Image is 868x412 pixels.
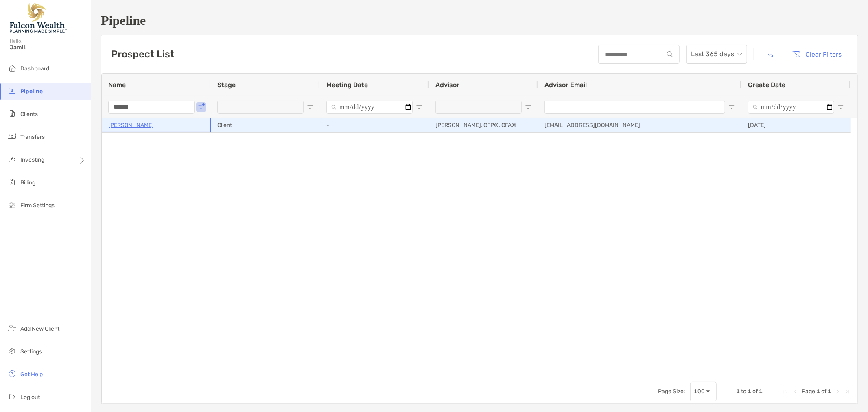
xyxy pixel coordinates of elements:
img: billing icon [7,177,17,187]
input: Meeting Date Filter Input [326,101,413,114]
button: Open Filter Menu [728,104,735,110]
img: pipeline icon [7,86,17,96]
span: Advisor [435,81,459,89]
input: Advisor Email Filter Input [544,101,725,114]
span: Name [108,81,126,89]
span: 1 [828,388,831,395]
span: Jamil! [10,44,86,51]
img: input icon [667,51,673,57]
div: Next Page [835,388,841,395]
button: Open Filter Menu [198,104,204,110]
div: [DATE] [741,118,851,132]
span: Meeting Date [326,81,368,89]
span: Billing [20,179,35,186]
img: add_new_client icon [7,323,17,333]
button: Open Filter Menu [837,104,844,110]
h3: Prospect List [111,48,174,60]
span: Transfers [20,134,45,140]
div: Page Size: [658,388,685,395]
img: logout icon [7,392,17,401]
img: get-help icon [7,369,17,379]
div: Previous Page [792,388,798,395]
span: of [752,388,758,395]
div: Page Size [690,382,717,401]
input: Name Filter Input [108,101,195,114]
span: Stage [217,81,236,89]
div: [PERSON_NAME], CFP®, CFA® [429,118,538,132]
div: 100 [694,388,705,395]
span: Pipeline [20,88,43,95]
input: Create Date Filter Input [748,101,834,114]
span: 1 [736,388,740,395]
h1: Pipeline [101,13,858,28]
button: Open Filter Menu [416,104,422,110]
span: 1 [748,388,751,395]
span: to [741,388,746,395]
div: First Page [782,388,789,395]
span: Page [802,388,815,395]
a: [PERSON_NAME] [108,120,154,130]
span: Log out [20,394,40,401]
span: of [821,388,826,395]
span: Investing [20,156,44,163]
img: firm-settings icon [7,200,17,210]
img: transfers icon [7,131,17,141]
span: Add New Client [20,325,59,332]
span: Clients [20,111,38,118]
img: investing icon [7,154,17,164]
span: Advisor Email [544,81,587,89]
div: Client [211,118,320,132]
span: Get Help [20,371,43,378]
button: Clear Filters [786,45,848,63]
span: 1 [759,388,763,395]
img: clients icon [7,109,17,118]
div: - [320,118,429,132]
img: dashboard icon [7,63,17,73]
img: Falcon Wealth Planning Logo [10,3,67,33]
img: settings icon [7,346,17,356]
button: Open Filter Menu [307,104,313,110]
span: Settings [20,348,42,355]
span: Dashboard [20,65,49,72]
div: [EMAIL_ADDRESS][DOMAIN_NAME] [538,118,741,132]
span: Last 365 days [691,45,742,63]
button: Open Filter Menu [525,104,531,110]
span: 1 [816,388,820,395]
span: Create Date [748,81,785,89]
span: Firm Settings [20,202,55,209]
div: Last Page [844,388,851,395]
